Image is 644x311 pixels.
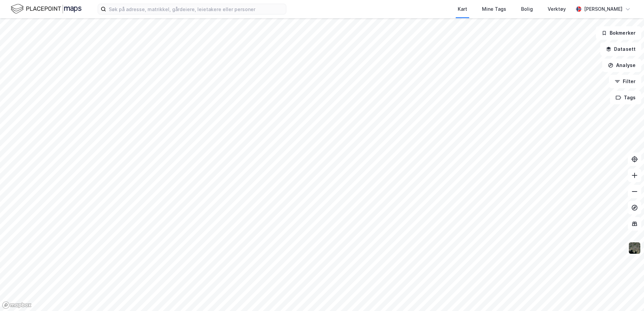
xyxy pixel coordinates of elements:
div: Bolig [521,5,533,13]
iframe: Chat Widget [610,279,644,311]
div: Kontrollprogram for chat [610,279,644,311]
button: Tags [610,91,641,104]
img: logo.f888ab2527a4732fd821a326f86c7f29.svg [11,3,82,15]
div: Kart [458,5,467,13]
button: Filter [609,75,641,88]
button: Datasett [600,42,641,56]
div: Verktøy [548,5,566,13]
button: Bokmerker [596,26,641,40]
div: Mine Tags [482,5,506,13]
div: [PERSON_NAME] [584,5,622,13]
a: Mapbox homepage [2,301,32,309]
button: Analyse [602,59,641,72]
input: Søk på adresse, matrikkel, gårdeiere, leietakere eller personer [106,4,286,14]
img: 9k= [628,242,641,254]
